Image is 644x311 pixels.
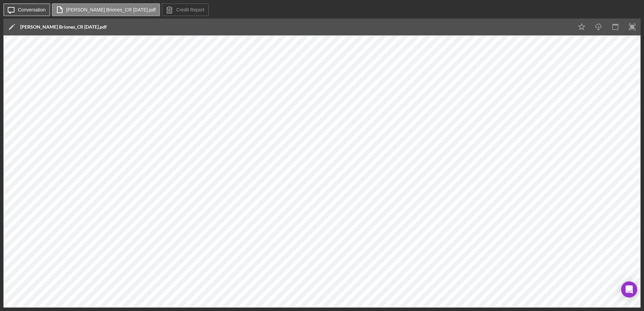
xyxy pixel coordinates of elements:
[621,281,637,298] div: Open Intercom Messenger
[176,7,204,12] label: Credit Report
[66,7,156,12] label: [PERSON_NAME] Briones_CR [DATE].pdf
[20,24,107,30] div: [PERSON_NAME] Briones_CR [DATE].pdf
[52,3,160,16] button: [PERSON_NAME] Briones_CR [DATE].pdf
[18,7,46,12] label: Conversation
[162,3,208,16] button: Credit Report
[3,3,50,16] button: Conversation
